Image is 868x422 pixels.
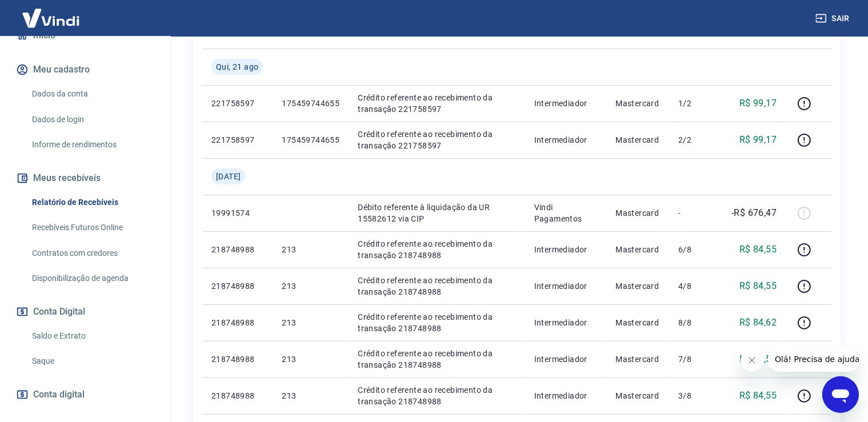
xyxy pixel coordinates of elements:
[211,280,263,292] p: 218748988
[534,353,598,365] p: Intermediador
[739,352,777,366] p: R$ 84,55
[7,8,96,17] span: Olá! Precisa de ajuda?
[739,279,777,293] p: R$ 84,55
[534,244,598,255] p: Intermediador
[615,134,660,146] p: Mastercard
[358,384,516,407] p: Crédito referente ao recebimento da transação 218748988
[615,317,660,328] p: Mastercard
[211,207,263,219] p: 19991574
[813,8,854,29] button: Sair
[739,133,777,147] p: R$ 99,17
[615,280,660,292] p: Mastercard
[358,92,516,115] p: Crédito referente ao recebimento da transação 221758597
[282,244,339,255] p: 213
[534,317,598,328] p: Intermediador
[27,267,157,290] a: Disponibilização de agenda
[211,390,263,401] p: 218748988
[216,61,258,73] span: Qui, 21 ago
[14,57,157,82] button: Meu cadastro
[358,275,516,298] p: Crédito referente ao recebimento da transação 218748988
[211,317,263,328] p: 218748988
[14,382,157,407] a: Conta digital
[27,349,157,373] a: Saque
[14,1,88,35] img: Vindi
[358,311,516,334] p: Crédito referente ao recebimento da transação 218748988
[14,166,157,191] button: Meus recebíveis
[678,280,712,292] p: 4/8
[27,191,157,214] a: Relatório de Recebíveis
[282,390,339,401] p: 213
[27,324,157,348] a: Saldo e Extrato
[27,133,157,156] a: Informe de rendimentos
[282,353,339,365] p: 213
[678,390,712,401] p: 3/8
[534,98,598,109] p: Intermediador
[358,202,516,224] p: Débito referente à liquidação da UR 15582612 via CIP
[27,216,157,239] a: Recebíveis Futuros Online
[731,206,777,220] p: -R$ 676,47
[358,348,516,371] p: Crédito referente ao recebimento da transação 218748988
[739,316,777,329] p: R$ 84,62
[14,299,157,324] button: Conta Digital
[33,387,85,403] span: Conta digital
[282,134,339,146] p: 175459744655
[358,238,516,261] p: Crédito referente ao recebimento da transação 218748988
[534,202,598,224] p: Vindi Pagamentos
[678,353,712,365] p: 7/8
[822,376,859,413] iframe: Botão para abrir a janela de mensagens
[615,353,660,365] p: Mastercard
[534,280,598,292] p: Intermediador
[534,390,598,401] p: Intermediador
[211,353,263,365] p: 218748988
[211,244,263,255] p: 218748988
[678,207,712,219] p: -
[358,128,516,151] p: Crédito referente ao recebimento da transação 221758597
[741,349,763,372] iframe: Fechar mensagem
[678,134,712,146] p: 2/2
[678,317,712,328] p: 8/8
[282,98,339,109] p: 175459744655
[27,108,157,131] a: Dados de login
[739,97,777,110] p: R$ 99,17
[678,98,712,109] p: 1/2
[27,242,157,265] a: Contratos com credores
[216,171,241,182] span: [DATE]
[282,317,339,328] p: 213
[27,82,157,106] a: Dados da conta
[739,243,777,256] p: R$ 84,55
[768,347,859,372] iframe: Mensagem da empresa
[615,390,660,401] p: Mastercard
[678,244,712,255] p: 6/8
[739,389,777,403] p: R$ 84,55
[615,207,660,219] p: Mastercard
[615,244,660,255] p: Mastercard
[282,280,339,292] p: 213
[211,98,263,109] p: 221758597
[615,98,660,109] p: Mastercard
[534,134,598,146] p: Intermediador
[211,134,263,146] p: 221758597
